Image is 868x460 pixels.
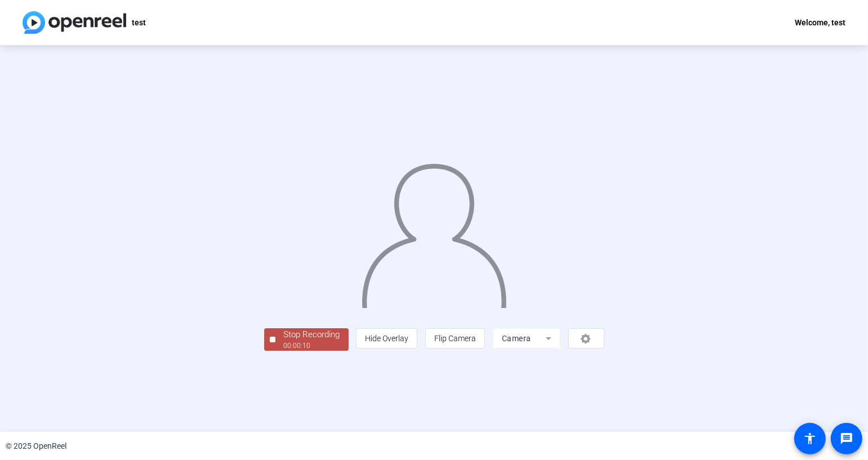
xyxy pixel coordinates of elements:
div: Stop Recording [284,328,340,341]
span: Flip Camera [434,334,476,343]
button: Hide Overlay [356,328,417,349]
span: Hide Overlay [365,334,408,343]
mat-icon: message [840,432,853,445]
div: © 2025 OpenReel [6,440,66,452]
div: Welcome, test [795,16,845,29]
img: OpenReel logo [23,11,126,34]
mat-icon: accessibility [803,432,817,445]
p: test [132,16,146,29]
div: 00:00:10 [284,341,340,351]
img: overlay [360,155,508,308]
button: Stop Recording00:00:10 [264,328,349,351]
button: Flip Camera [425,328,485,349]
